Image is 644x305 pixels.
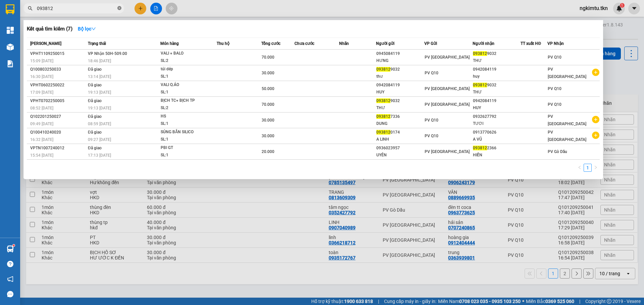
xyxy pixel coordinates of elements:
strong: Bộ lọc [78,26,96,31]
div: Q102201250027 [30,113,86,120]
div: 2366 [473,145,521,152]
span: VP Nhận 50H-509.00 [88,51,127,56]
div: HUY [376,89,424,96]
div: VALI + BALO [161,50,211,57]
div: túi dép [161,66,211,73]
li: 1 [584,164,592,172]
span: plus-circle [592,116,599,123]
span: 093812 [376,67,390,72]
span: Đã giao [88,114,102,119]
img: logo-vxr [6,4,14,14]
div: VPHT0702250005 [30,97,86,104]
span: 13:14 [DATE] [88,74,111,79]
span: Đã giao [88,67,102,72]
span: Đã giao [88,146,102,150]
div: VPHT0602250022 [30,82,86,89]
span: Đã giao [88,83,102,87]
div: VPTN1007240012 [30,145,86,152]
div: UYÊN [376,152,424,159]
li: Previous Page [576,164,584,172]
span: 093812 [376,114,390,119]
div: HS [161,113,211,120]
div: DUNG [376,120,424,127]
span: PV Q10 [425,118,438,123]
span: 50.000 [262,86,274,91]
div: 0936023957 [376,145,424,152]
div: 0932627792 [473,113,521,120]
span: PV [GEOGRAPHIC_DATA] [425,102,470,107]
button: right [592,164,600,172]
div: 0942084119 [376,82,424,89]
span: plus-circle [592,69,599,76]
div: HUY [473,104,521,111]
span: 093812 [473,83,487,87]
div: TƯƠI [473,120,521,127]
li: Next Page [592,164,600,172]
span: Trạng thái [88,41,106,46]
span: 08:52 [DATE] [30,106,53,110]
div: 0945084119 [376,50,424,57]
div: SL: 1 [161,120,211,128]
span: VP Nhận [547,41,564,46]
div: SL: 2 [161,57,211,65]
div: THƯ [473,57,521,64]
div: Q100410240020 [30,129,86,136]
span: PV [GEOGRAPHIC_DATA] [425,149,470,154]
span: down [91,26,96,31]
span: Nhãn [339,41,349,46]
div: HƯNG [376,57,424,64]
span: PV [GEOGRAPHIC_DATA] [548,114,586,126]
span: PV [GEOGRAPHIC_DATA] [548,67,586,79]
button: left [576,164,584,172]
span: 093812 [376,98,390,103]
span: 093812 [376,130,390,135]
span: 17:09 [DATE] [30,90,53,95]
span: 19:13 [DATE] [88,90,111,95]
div: thư [376,73,424,80]
div: 0942084119 [473,97,521,104]
span: right [594,165,598,169]
div: THƯ [473,89,521,96]
span: close-circle [117,6,121,10]
span: PV Q10 [425,134,438,138]
span: 093812 [473,51,487,56]
span: 09:49 [DATE] [30,122,53,126]
span: Món hàng [160,41,179,46]
div: A LINH [376,136,424,143]
img: warehouse-icon [7,245,14,252]
span: question-circle [7,261,13,267]
span: 30.000 [262,71,274,75]
span: 30.000 [262,134,274,138]
div: 7336 [376,113,424,120]
span: Thu hộ [217,41,229,46]
span: PV Q10 [548,102,561,107]
span: 30.000 [262,118,274,123]
img: solution-icon [7,60,14,67]
sup: 1 [13,244,15,246]
span: PV Q10 [548,86,561,91]
span: 16:32 [DATE] [30,137,53,142]
span: search [28,6,33,11]
input: Tìm tên, số ĐT hoặc mã đơn [37,5,116,12]
span: 18:46 [DATE] [88,59,111,63]
span: 17:13 [DATE] [88,153,111,158]
div: 9032 [473,82,521,89]
div: SL: 2 [161,104,211,112]
img: warehouse-icon [7,44,14,51]
span: close-circle [117,5,121,12]
span: VP Gửi [424,41,437,46]
span: 15:09 [DATE] [30,59,53,63]
span: Đã giao [88,130,102,135]
div: SL: 1 [161,152,211,159]
div: HIỀN [473,152,521,159]
img: dashboard-icon [7,27,14,34]
a: 1 [584,164,591,171]
span: Người nhận [473,41,494,46]
span: 16:30 [DATE] [30,74,53,79]
div: VALI Q.ÁO [161,81,211,89]
span: left [578,165,582,169]
div: A VŨ [473,136,521,143]
span: 19:13 [DATE] [88,106,111,110]
h3: Kết quả tìm kiếm ( 7 ) [27,25,72,32]
div: SL: 1 [161,136,211,143]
